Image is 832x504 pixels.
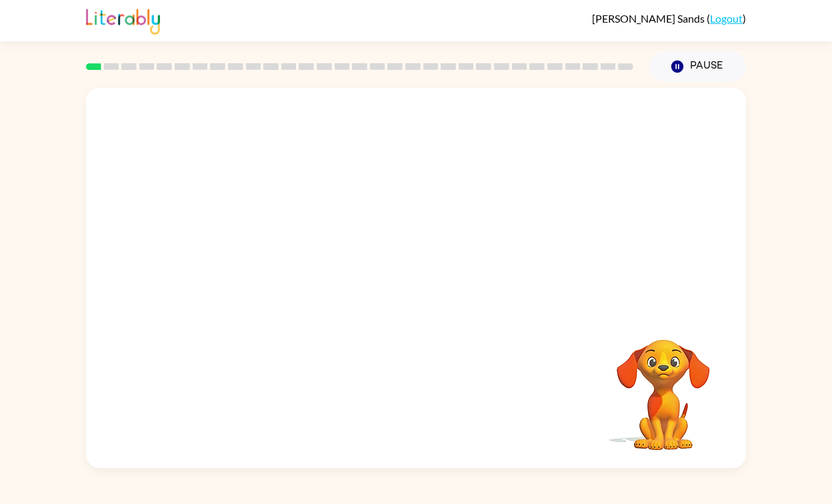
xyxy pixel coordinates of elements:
[597,319,730,452] video: Your browser must support playing .mp4 files to use Literably. Please try using another browser.
[710,12,743,25] a: Logout
[649,51,746,82] button: Pause
[592,12,746,25] div: ( )
[86,5,160,35] img: Literably
[592,12,707,25] span: [PERSON_NAME] Sands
